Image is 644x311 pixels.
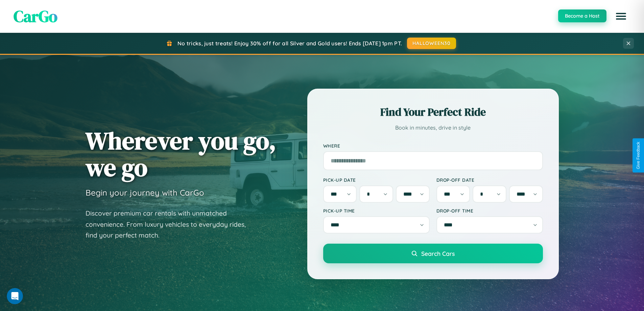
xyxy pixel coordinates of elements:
[323,177,430,183] label: Pick-up Date
[421,250,455,257] span: Search Cars
[612,7,630,26] button: Open menu
[323,244,543,263] button: Search Cars
[323,143,543,149] label: Where
[86,208,255,241] p: Discover premium car rentals with unmatched convenience. From luxury vehicles to everyday rides, ...
[323,105,543,119] h2: Find Your Perfect Ride
[14,5,57,27] span: CarGo
[177,40,402,47] span: No tricks, just treats! Enjoy 30% off for all Silver and Gold users! Ends [DATE] 1pm PT.
[86,187,204,198] h3: Begin your journey with CarGo
[407,38,456,49] button: HALLOWEEN30
[636,142,641,169] div: Give Feedback
[323,208,430,214] label: Pick-up Time
[323,123,543,133] p: Book in minutes, drive in style
[7,288,23,304] iframe: Intercom live chat
[86,127,276,181] h1: Wherever you go, we go
[558,9,606,22] button: Become a Host
[436,177,543,183] label: Drop-off Date
[436,208,543,214] label: Drop-off Time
